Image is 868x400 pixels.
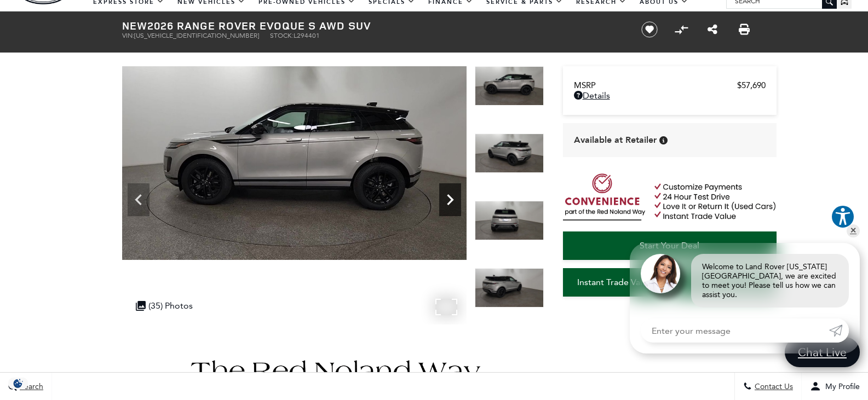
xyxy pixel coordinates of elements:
[752,382,793,391] span: Contact Us
[802,373,868,400] button: Open user profile menu
[563,231,777,260] a: Start Your Deal
[128,183,150,216] div: Previous
[574,134,657,146] span: Available at Retailer
[294,32,320,39] span: L294401
[475,268,544,308] img: New 2026 Seoul Pearl Silver Land Rover S image 8
[577,277,652,287] span: Instant Trade Value
[563,268,667,297] a: Instant Trade Value
[829,318,849,343] a: Submit
[475,134,544,173] img: New 2026 Seoul Pearl Silver Land Rover S image 6
[5,378,31,389] section: Click to Open Cookie Consent Modal
[270,32,294,39] span: Stock:
[130,295,198,316] div: (35) Photos
[739,23,750,36] a: Print this New 2026 Range Rover Evoque S AWD SUV
[637,21,662,38] button: Save vehicle
[122,18,147,33] strong: New
[574,90,766,101] a: Details
[439,183,461,216] div: Next
[737,80,766,90] span: $57,690
[134,32,259,39] span: [US_VEHICLE_IDENTIFICATION_NUMBER]
[708,23,717,36] a: Share this New 2026 Range Rover Evoque S AWD SUV
[122,20,623,32] h1: 2026 Range Rover Evoque S AWD SUV
[122,32,134,39] span: VIN:
[574,80,737,90] span: MSRP
[691,254,849,308] div: Welcome to Land Rover [US_STATE][GEOGRAPHIC_DATA], we are excited to meet you! Please tell us how...
[659,136,668,144] div: Vehicle is in stock and ready for immediate delivery. Due to demand, availability is subject to c...
[821,382,860,391] span: My Profile
[640,240,699,251] span: Start Your Deal
[673,21,689,38] button: Compare Vehicle
[5,378,31,389] img: Opt-Out Icon
[475,201,544,240] img: New 2026 Seoul Pearl Silver Land Rover S image 7
[831,205,855,229] button: Explore your accessibility options
[831,205,855,231] aside: Accessibility Help Desk
[641,318,829,343] input: Enter your message
[641,254,680,293] img: Agent profile photo
[122,66,467,260] img: New 2026 Seoul Pearl Silver Land Rover S image 5
[475,66,544,106] img: New 2026 Seoul Pearl Silver Land Rover S image 5
[574,80,766,90] a: MSRP $57,690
